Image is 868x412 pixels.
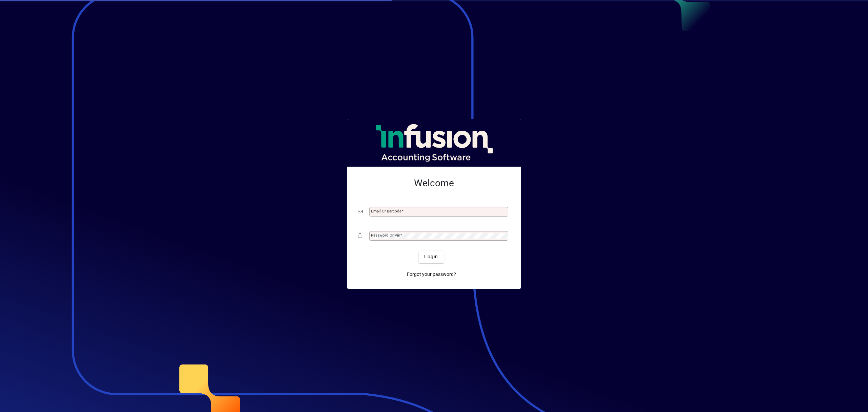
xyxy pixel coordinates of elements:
[404,268,459,281] a: Forgot your password?
[371,233,400,238] mat-label: Password or Pin
[358,177,510,189] h2: Welcome
[407,271,456,278] span: Forgot your password?
[419,251,443,263] button: Login
[424,253,438,260] span: Login
[371,209,401,213] mat-label: Email or Barcode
